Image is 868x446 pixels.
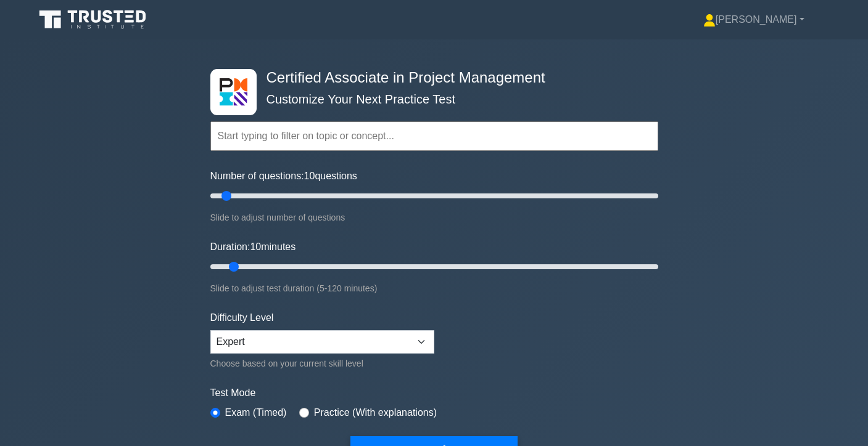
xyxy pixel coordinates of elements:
[210,121,658,151] input: Start typing to filter on topic or concept...
[210,386,658,400] label: Test Mode
[210,240,296,254] label: Duration: minutes
[210,281,658,296] div: Slide to adjust test duration (5-120 minutes)
[210,356,434,371] div: Choose based on your current skill level
[250,241,261,252] span: 10
[210,169,357,184] label: Number of questions: questions
[210,310,274,325] label: Difficulty Level
[674,7,834,32] a: [PERSON_NAME]
[210,210,658,225] div: Slide to adjust number of questions
[225,405,287,420] label: Exam (Timed)
[262,69,598,87] h4: Certified Associate in Project Management
[304,171,315,181] span: 10
[314,405,437,420] label: Practice (With explanations)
